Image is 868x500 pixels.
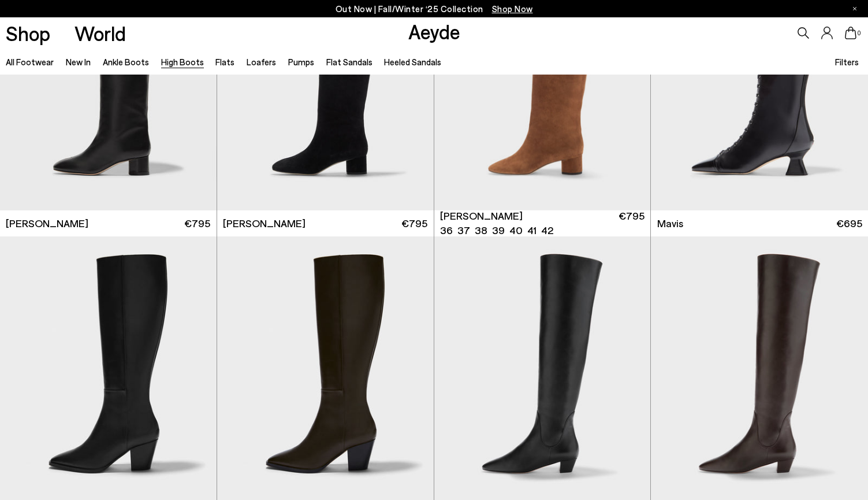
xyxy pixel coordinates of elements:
[223,216,306,231] span: [PERSON_NAME]
[288,57,314,67] a: Pumps
[475,223,487,238] li: 38
[835,57,859,67] span: Filters
[492,223,505,238] li: 39
[527,223,537,238] li: 41
[440,223,550,238] ul: variant
[247,57,276,67] a: Loafers
[66,57,91,67] a: New In
[6,57,54,67] a: All Footwear
[856,30,862,36] span: 0
[336,2,533,16] p: Out Now | Fall/Winter ‘25 Collection
[440,223,453,238] li: 36
[845,27,856,39] a: 0
[326,57,372,67] a: Flat Sandals
[541,223,553,238] li: 42
[6,23,50,43] a: Shop
[74,23,126,43] a: World
[408,19,460,43] a: Aeyde
[836,216,862,231] span: €695
[492,3,533,14] span: Navigate to /collections/new-in
[217,210,434,236] a: [PERSON_NAME] €795
[161,57,204,67] a: High Boots
[509,223,523,238] li: 40
[434,210,651,236] a: [PERSON_NAME] 36 37 38 39 40 41 42 €795
[457,223,470,238] li: 37
[657,216,683,231] span: Mavis
[440,209,523,223] span: [PERSON_NAME]
[6,216,88,231] span: [PERSON_NAME]
[651,210,868,236] a: Mavis €695
[384,57,441,67] a: Heeled Sandals
[401,216,427,231] span: €795
[103,57,149,67] a: Ankle Boots
[215,57,234,67] a: Flats
[184,216,210,231] span: €795
[619,209,645,238] span: €795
